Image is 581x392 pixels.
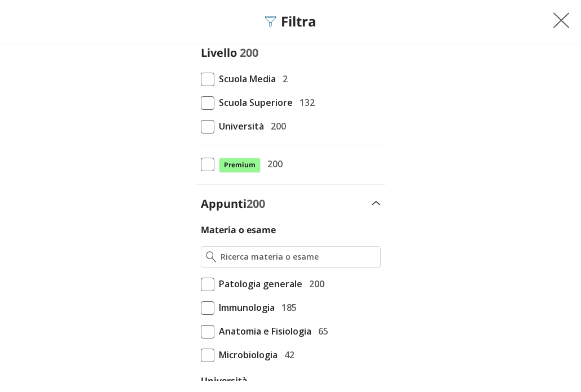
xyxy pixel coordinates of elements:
span: 42 [280,348,294,362]
span: 200 [305,277,324,291]
span: Immunologia [214,300,275,315]
span: Scuola Media [214,72,276,86]
img: Apri e chiudi sezione [372,201,381,206]
span: Microbiologia [214,348,278,362]
span: Anatomia e Fisiologia [214,324,311,338]
span: Università [214,119,264,133]
span: 185 [277,300,297,315]
span: 200 [247,196,265,211]
label: Università [201,375,248,387]
label: Appunti [201,196,265,211]
div: Filtra [265,14,316,29]
span: 2 [278,72,288,86]
span: Scuola Superiore [214,95,293,110]
span: 65 [314,324,328,338]
span: 132 [295,95,315,110]
span: 200 [240,45,258,60]
span: Patologia generale [214,277,302,291]
label: Livello [201,45,237,60]
span: 200 [263,157,283,171]
img: Chiudi filtri mobile [553,12,570,29]
label: Materia o esame [201,224,276,236]
span: Premium [219,158,261,172]
span: 200 [266,119,286,133]
img: Ricerca materia o esame [206,251,217,262]
input: Ricerca materia o esame [221,251,375,262]
img: Filtra filtri mobile [265,16,276,27]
